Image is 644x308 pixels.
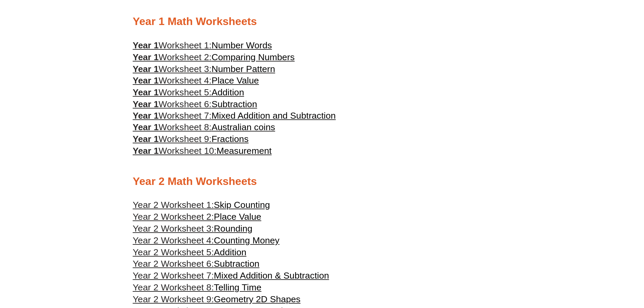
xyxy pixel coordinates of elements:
span: Number Pattern [212,64,275,74]
span: Year 2 Worksheet 3: [133,223,214,234]
span: Worksheet 8: [159,122,212,132]
h2: Year 1 Math Worksheets [133,15,511,29]
span: Worksheet 2: [159,52,212,62]
a: Year 2 Worksheet 1:Skip Counting [133,200,270,210]
span: Addition [214,247,246,257]
a: Year 1Worksheet 5:Addition [133,87,244,97]
span: Year 2 Worksheet 5: [133,247,214,257]
span: Fractions [212,134,249,144]
span: Worksheet 1: [159,40,212,50]
a: Year 2 Worksheet 8:Telling Time [133,282,262,292]
iframe: Chat Widget [531,232,644,308]
span: Subtraction [214,259,260,269]
span: Year 2 Worksheet 4: [133,235,214,245]
a: Year 1Worksheet 10:Measurement [133,146,272,156]
span: Australian coins [212,122,275,132]
span: Number Words [212,40,272,50]
span: Skip Counting [214,200,270,210]
a: Year 2 Worksheet 3:Rounding [133,223,253,234]
span: Year 2 Worksheet 9: [133,294,214,304]
span: Mixed Addition and Subtraction [212,111,336,121]
a: Year 2 Worksheet 6:Subtraction [133,259,260,269]
a: Year 1Worksheet 8:Australian coins [133,122,275,132]
a: Year 1Worksheet 9:Fractions [133,134,249,144]
span: Place Value [214,212,261,222]
span: Worksheet 5: [159,87,212,97]
span: Worksheet 7: [159,111,212,121]
span: Rounding [214,223,253,234]
span: Subtraction [212,99,257,109]
h2: Year 2 Math Worksheets [133,174,511,189]
a: Year 1Worksheet 1:Number Words [133,40,272,50]
a: Year 1Worksheet 4:Place Value [133,75,259,86]
span: Year 2 Worksheet 6: [133,259,214,269]
span: Measurement [216,146,271,156]
a: Year 2 Worksheet 4:Counting Money [133,235,280,245]
a: Year 2 Worksheet 2:Place Value [133,212,261,222]
span: Place Value [212,75,259,86]
a: Year 1Worksheet 2:Comparing Numbers [133,52,295,62]
span: Telling Time [214,282,262,292]
span: Worksheet 4: [159,75,212,86]
span: Mixed Addition & Subtraction [214,270,329,281]
a: Year 2 Worksheet 5:Addition [133,247,246,257]
a: Year 1Worksheet 6:Subtraction [133,99,257,109]
span: Worksheet 10: [159,146,216,156]
span: Year 2 Worksheet 1: [133,200,214,210]
span: Year 2 Worksheet 7: [133,270,214,281]
span: Addition [212,87,244,97]
span: Year 2 Worksheet 2: [133,212,214,222]
a: Year 2 Worksheet 9:Geometry 2D Shapes [133,294,301,304]
span: Counting Money [214,235,280,245]
a: Year 2 Worksheet 7:Mixed Addition & Subtraction [133,270,329,281]
span: Worksheet 3: [159,64,212,74]
span: Worksheet 6: [159,99,212,109]
span: Year 2 Worksheet 8: [133,282,214,292]
span: Geometry 2D Shapes [214,294,301,304]
a: Year 1Worksheet 7:Mixed Addition and Subtraction [133,111,336,121]
span: Worksheet 9: [159,134,212,144]
span: Comparing Numbers [212,52,295,62]
a: Year 1Worksheet 3:Number Pattern [133,64,275,74]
